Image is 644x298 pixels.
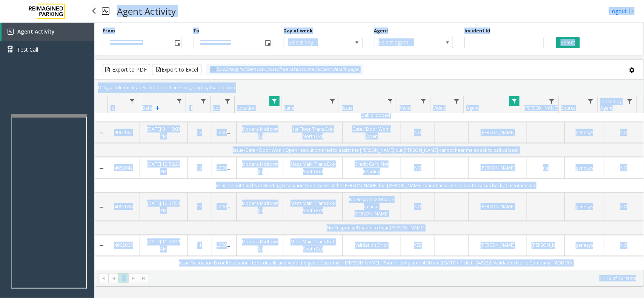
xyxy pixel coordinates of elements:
a: H Filter Menu [198,96,208,106]
a: Video Filter Menu [452,96,462,106]
a: Collapse Details [95,165,108,171]
a: NO [609,242,639,249]
span: Page 1 [118,273,128,283]
a: 11 [192,242,207,249]
a: NO [609,164,639,171]
a: Modera Midtown (L) [241,125,279,140]
a: Lane Filter Menu [327,96,337,106]
td: Call dropped [108,108,644,122]
a: L20000500 [217,242,232,249]
a: genesys [569,203,599,210]
button: Select [556,37,580,48]
a: 4062042 [112,164,135,171]
a: Validation Error [347,242,396,249]
a: Modera Midtown (L) [241,238,279,253]
span: Test Call [17,46,38,53]
span: Vend [400,105,411,111]
a: Modera Midtown (L) [241,200,279,214]
span: NO [414,129,421,136]
span: YES [414,242,422,249]
a: L20000500 [217,164,232,171]
img: pageIcon [102,2,109,20]
a: genesys [569,164,599,171]
a: 4062062 [112,129,135,136]
a: L20000500 [217,129,232,136]
a: YES [406,242,430,249]
h3: Agent Activity [113,2,180,20]
a: Gate / Door Won't Open [347,125,396,140]
a: [DATE] 01:16:03 PM [144,125,183,140]
a: 4062038 [112,203,135,210]
a: [DATE] 11:59:39 AM [144,238,183,253]
a: Mezz Main Trans Exit- South Exit [289,200,338,214]
a: Logout [609,7,635,15]
label: Agent [374,28,388,34]
span: Select agent... [374,37,437,48]
span: Date [142,105,152,111]
span: NO [620,129,627,136]
a: Collapse Details [95,204,108,210]
a: Agent Filter Menu [509,96,520,106]
div: Drag a column header and drop it here to group by that column [95,81,644,94]
div: By clicking Incident row you will be taken to the incident details page. [206,64,363,75]
span: Issue [342,105,353,111]
a: Date Filter Menu [174,96,184,106]
span: Select day... [284,37,347,48]
a: genesys [569,129,599,136]
a: [PERSON_NAME] [473,203,522,210]
label: Incident Id [464,28,490,34]
span: Agent [466,105,479,111]
a: [DATE] 12:57:58 PM [144,200,183,214]
a: Collapse Details [95,243,108,249]
a: Source Filter Menu [586,96,596,106]
span: [PERSON_NAME] [524,105,558,111]
span: Toggle popup [173,37,181,48]
a: Vend Filter Menu [418,96,429,106]
td: issue-Gate / Door Won't Open resolution-tried to assist the [PERSON_NAME] but [PERSON_NAME] canno... [108,143,644,157]
a: na [532,164,560,171]
a: NO [406,129,430,136]
a: L20000500 [217,203,232,210]
img: infoIcon.svg [210,67,216,73]
button: Export to PDF [103,64,150,75]
a: Credit Card Not Reading [347,160,396,175]
button: Export to Excel [152,64,201,75]
a: NO [609,129,639,136]
label: From [103,28,115,34]
a: 12 [192,203,207,210]
a: [PERSON_NAME] [473,164,522,171]
a: Location Filter Menu [269,96,280,106]
a: Collapse Details [95,130,108,136]
a: [PERSON_NAME] [532,242,560,249]
span: Id [111,105,115,111]
span: NO [620,242,627,249]
a: [PERSON_NAME] [473,242,522,249]
img: logout [629,7,635,15]
span: Closed by Agent [600,98,622,111]
div: Data table [95,96,644,270]
a: 12 [192,164,207,171]
a: 13 [192,129,207,136]
span: NO [620,203,627,210]
span: Video [433,105,446,111]
a: Closed by Agent Filter Menu [625,96,635,106]
a: Agent Activity [2,23,94,41]
a: Modera Midtown (L) [241,160,279,175]
td: No Response/Unable to hear [PERSON_NAME] [108,221,644,235]
a: Mezz Main Trans Exit- South Exit [289,160,338,175]
td: issue-Validation Error Resolution –took details and vend the gate ; Customer : [PERSON_NAME] ; Ph... [108,256,644,270]
label: Day of week [284,28,313,34]
a: genesys [569,242,599,249]
a: No Response/Unable to hear [PERSON_NAME] [347,196,396,218]
a: 1st Floor Trans Exit- North Exit [289,125,338,140]
a: [DATE] 12:58:23 PM [144,160,183,175]
span: Toggle popup [264,37,272,48]
a: Lot Filter Menu [223,96,233,106]
a: NO [406,164,430,171]
kendo-pager-info: 1 - 19 of 19 items [154,275,636,281]
a: [PERSON_NAME] [473,129,522,136]
span: NO [414,203,421,210]
label: To [193,28,199,34]
img: 'icon' [8,29,14,35]
a: NO [406,203,430,210]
